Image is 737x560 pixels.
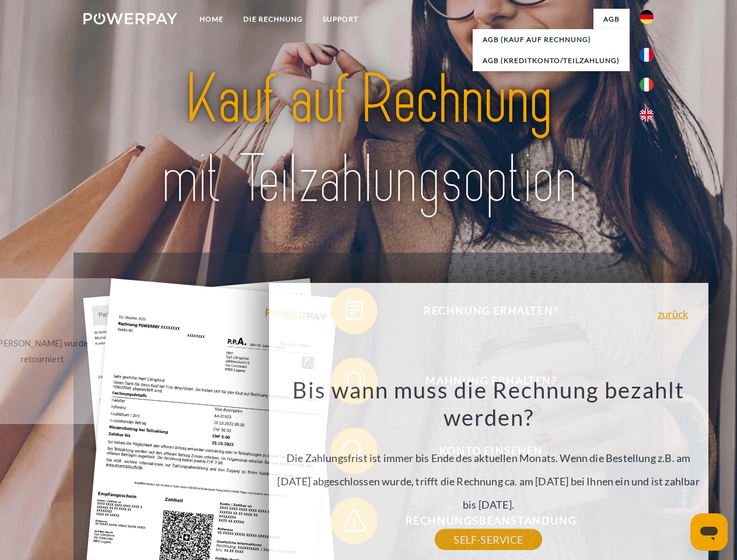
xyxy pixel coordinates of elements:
[690,513,728,551] iframe: Schaltfläche zum Öffnen des Messaging-Fensters
[640,48,654,62] img: fr
[658,309,689,319] a: zurück
[435,529,542,550] a: SELF-SERVICE
[593,9,630,30] a: agb
[275,376,701,540] div: Die Zahlungsfrist ist immer bis Ende des aktuellen Monats. Wenn die Bestellung z.B. am [DATE] abg...
[111,56,626,223] img: title-powerpay_de.svg
[640,108,654,122] img: en
[83,13,177,24] img: logo-powerpay-white.svg
[473,29,630,50] a: AGB (Kauf auf Rechnung)
[473,50,630,71] a: AGB (Kreditkonto/Teilzahlung)
[313,9,368,30] a: SUPPORT
[275,376,701,432] h3: Bis wann muss die Rechnung bezahlt werden?
[640,78,654,92] img: it
[640,10,654,24] img: de
[233,9,313,30] a: DIE RECHNUNG
[190,9,233,30] a: Home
